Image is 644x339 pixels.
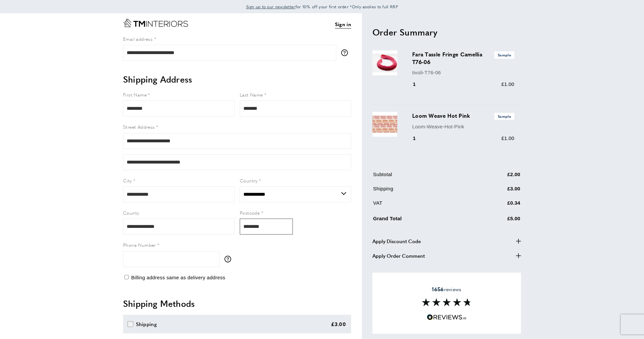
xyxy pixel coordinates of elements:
span: Apply Discount Code [372,237,421,245]
div: 1 [412,134,425,142]
img: Loom Weave Hot Pink [372,112,397,137]
span: City [123,177,132,184]
button: More information [341,49,351,56]
span: Sample [494,51,514,58]
td: VAT [373,199,474,212]
a: Sign up to our newsletter [246,3,295,10]
span: First Name [123,91,147,98]
h2: Shipping Methods [123,298,351,309]
h2: Shipping Address [123,73,351,85]
td: £5.00 [475,213,520,228]
td: Shipping [373,185,474,198]
p: Loom-Weave-Hot-Pink [412,123,514,131]
span: Country [240,177,258,184]
img: Reviews.io 5 stars [427,314,467,320]
span: £1.00 [501,81,514,87]
strong: 1656 [432,285,444,293]
a: Sign in [335,20,351,29]
span: Street Address [123,123,155,130]
span: County [123,209,139,216]
img: Reviews section [422,298,472,306]
span: Postcode [240,209,260,216]
span: reviews [432,286,461,293]
img: Fara Tassle Fringe Camellia T76-06 [372,50,397,75]
span: for 10% off your first order *Only applies to full RRP [246,4,398,10]
span: Apply Order Comment [372,252,425,260]
h3: Loom Weave Hot Pink [412,112,514,120]
div: £3.00 [331,320,346,328]
h2: Order Summary [372,26,521,38]
td: £0.34 [475,199,520,212]
td: £2.00 [475,170,520,183]
span: Billing address same as delivery address [131,275,225,280]
td: Subtotal [373,170,474,183]
span: Phone Number [123,241,156,248]
td: Grand Total [373,213,474,228]
span: Sign up to our newsletter [246,4,295,10]
p: tivoli-T76-06 [412,69,514,77]
span: £1.00 [501,135,514,141]
span: Sample [494,113,514,120]
span: Email address [123,35,153,42]
h3: Fara Tassle Fringe Camellia T76-06 [412,50,514,66]
button: More information [225,256,234,262]
div: 1 [412,80,425,88]
div: Shipping [136,320,157,328]
td: £3.00 [475,185,520,198]
a: Go to Home page [123,19,188,27]
input: Billing address same as delivery address [124,275,129,279]
span: Last Name [240,91,263,98]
